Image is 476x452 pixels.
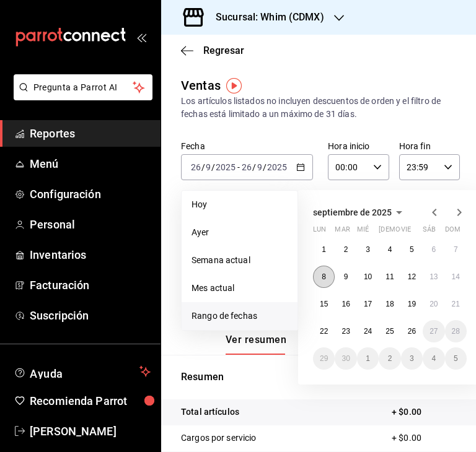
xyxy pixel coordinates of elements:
abbr: 18 de septiembre de 2025 [386,300,394,308]
span: Rango de fechas [192,310,288,323]
abbr: viernes [401,225,411,238]
span: Reportes [30,125,151,142]
abbr: 10 de septiembre de 2025 [364,272,372,281]
input: ---- [215,162,236,172]
button: 5 de octubre de 2025 [445,347,467,370]
button: 28 de septiembre de 2025 [445,320,467,342]
abbr: 12 de septiembre de 2025 [408,272,416,281]
img: Tooltip marker [226,78,242,93]
input: -- [190,162,201,172]
span: Inventarios [30,246,151,263]
abbr: 13 de septiembre de 2025 [430,272,438,281]
abbr: 22 de septiembre de 2025 [320,327,328,336]
button: open_drawer_menu [136,32,146,42]
button: 17 de septiembre de 2025 [357,293,379,315]
button: 4 de octubre de 2025 [423,347,444,370]
input: -- [241,162,252,172]
button: Regresar [181,45,244,56]
abbr: 19 de septiembre de 2025 [408,300,416,308]
button: 8 de septiembre de 2025 [313,266,335,288]
abbr: 4 de octubre de 2025 [431,354,436,363]
div: navigation tabs [226,334,369,355]
p: + $0.00 [392,406,456,419]
p: Cargos por servicio [181,432,257,445]
button: 14 de septiembre de 2025 [445,266,467,288]
abbr: 3 de octubre de 2025 [410,354,414,363]
span: Suscripción [30,307,151,324]
abbr: 21 de septiembre de 2025 [452,300,460,308]
span: - [237,162,240,172]
abbr: 15 de septiembre de 2025 [320,300,328,308]
button: 3 de octubre de 2025 [401,347,423,370]
abbr: 29 de septiembre de 2025 [320,354,328,363]
p: Resumen [181,370,456,385]
button: 21 de septiembre de 2025 [445,293,467,315]
span: Recomienda Parrot [30,393,151,409]
a: Pregunta a Parrot AI [9,90,152,103]
button: 6 de septiembre de 2025 [423,238,444,261]
input: -- [257,162,263,172]
span: Ayuda [30,364,134,379]
label: Hora fin [399,142,461,150]
abbr: 11 de septiembre de 2025 [386,272,394,281]
button: 18 de septiembre de 2025 [379,293,400,315]
span: Personal [30,216,151,233]
button: 1 de octubre de 2025 [357,347,379,370]
abbr: 17 de septiembre de 2025 [364,300,372,308]
abbr: martes [335,225,350,238]
label: Hora inicio [328,142,389,150]
span: Facturación [30,277,151,293]
span: Hoy [192,198,288,211]
button: 23 de septiembre de 2025 [335,320,356,342]
button: 26 de septiembre de 2025 [401,320,423,342]
abbr: 8 de septiembre de 2025 [322,272,326,281]
button: 24 de septiembre de 2025 [357,320,379,342]
input: ---- [267,162,288,172]
button: 7 de septiembre de 2025 [445,238,467,261]
button: 16 de septiembre de 2025 [335,293,356,315]
span: / [211,162,215,172]
span: Regresar [203,45,244,56]
abbr: 1 de septiembre de 2025 [322,245,326,254]
button: 13 de septiembre de 2025 [423,266,444,288]
button: 15 de septiembre de 2025 [313,293,335,315]
abbr: jueves [379,225,452,238]
button: 9 de septiembre de 2025 [335,266,356,288]
span: / [263,162,267,172]
button: 20 de septiembre de 2025 [423,293,444,315]
abbr: 9 de septiembre de 2025 [344,272,348,281]
abbr: 5 de septiembre de 2025 [410,245,414,254]
abbr: 2 de octubre de 2025 [388,354,392,363]
abbr: domingo [445,225,461,238]
abbr: 27 de septiembre de 2025 [430,327,438,336]
span: Pregunta a Parrot AI [33,81,133,94]
abbr: 5 de octubre de 2025 [454,354,458,363]
button: septiembre de 2025 [313,205,407,220]
span: / [201,162,205,172]
button: Ver resumen [226,334,286,355]
button: 30 de septiembre de 2025 [335,347,356,370]
abbr: 16 de septiembre de 2025 [342,300,350,308]
button: 5 de septiembre de 2025 [401,238,423,261]
abbr: 14 de septiembre de 2025 [452,272,460,281]
button: 27 de septiembre de 2025 [423,320,444,342]
abbr: 4 de septiembre de 2025 [388,245,392,254]
button: Pregunta a Parrot AI [14,74,152,100]
p: Total artículos [181,406,239,419]
button: 12 de septiembre de 2025 [401,266,423,288]
h3: Sucursal: Whim (CDMX) [206,10,324,25]
abbr: 30 de septiembre de 2025 [342,354,350,363]
input: -- [205,162,211,172]
button: 1 de septiembre de 2025 [313,238,335,261]
abbr: lunes [313,225,326,238]
abbr: 25 de septiembre de 2025 [386,327,394,336]
abbr: 23 de septiembre de 2025 [342,327,350,336]
span: septiembre de 2025 [313,207,392,217]
abbr: 7 de septiembre de 2025 [454,245,458,254]
abbr: 24 de septiembre de 2025 [364,327,372,336]
abbr: 2 de septiembre de 2025 [344,245,348,254]
span: Menú [30,155,151,172]
p: + $0.00 [392,432,456,445]
button: 2 de septiembre de 2025 [335,238,356,261]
